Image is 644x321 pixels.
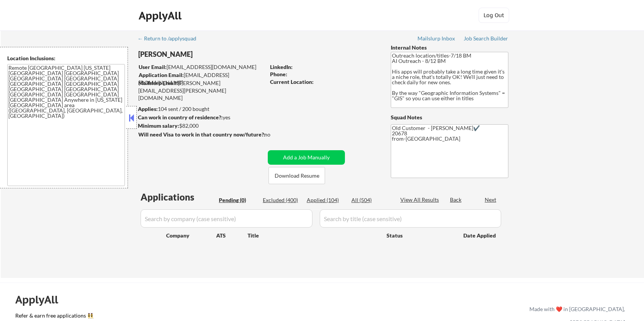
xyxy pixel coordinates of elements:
div: Back [450,196,462,204]
strong: Applies: [138,106,158,112]
div: Internal Notes [391,44,508,51]
div: [PERSON_NAME][EMAIL_ADDRESS][PERSON_NAME][DOMAIN_NAME] [138,79,265,102]
div: All (504) [351,196,390,204]
div: [PERSON_NAME] [138,50,295,59]
div: ApplyAll [139,9,184,22]
div: [EMAIL_ADDRESS][DOMAIN_NAME] [139,63,265,71]
button: Add a Job Manually [268,150,345,165]
a: Job Search Builder [464,35,508,43]
div: Title [248,232,379,239]
div: yes [138,114,263,121]
div: Next [485,196,497,204]
div: Status [387,228,452,242]
strong: LinkedIn: [270,64,293,70]
div: ApplyAll [15,293,67,306]
div: Squad Notes [391,114,508,121]
div: ← Return to /applysquad [138,36,204,41]
button: Download Resume [269,167,325,184]
strong: Can work in country of residence?: [138,114,223,120]
div: [EMAIL_ADDRESS][DOMAIN_NAME] [139,71,265,86]
div: Company [166,232,216,239]
div: Job Search Builder [464,36,508,41]
a: Mailslurp Inbox [417,35,456,43]
strong: Application Email: [139,72,184,78]
div: Pending (0) [219,196,257,204]
strong: Phone: [270,71,287,77]
a: ← Return to /applysquad [138,35,204,43]
div: Date Applied [463,232,497,239]
strong: Minimum salary: [138,122,179,129]
div: $82,000 [138,122,265,130]
div: no [264,131,286,138]
strong: Will need Visa to work in that country now/future?: [138,131,265,138]
div: 104 sent / 200 bought [138,105,265,113]
strong: Current Location: [270,79,314,85]
div: Applications [141,193,216,202]
div: Excluded (400) [263,196,301,204]
input: Search by title (case sensitive) [320,209,501,228]
button: Log Out [479,8,509,23]
a: Refer & earn free applications 👯‍♀️ [15,313,370,321]
div: Applied (104) [307,196,345,204]
div: Mailslurp Inbox [417,36,456,41]
div: View All Results [400,196,441,204]
div: Location Inclusions: [7,55,125,62]
input: Search by company (case sensitive) [141,209,312,228]
div: ATS [216,232,248,239]
strong: User Email: [139,64,167,70]
strong: Mailslurp Email: [138,80,178,86]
